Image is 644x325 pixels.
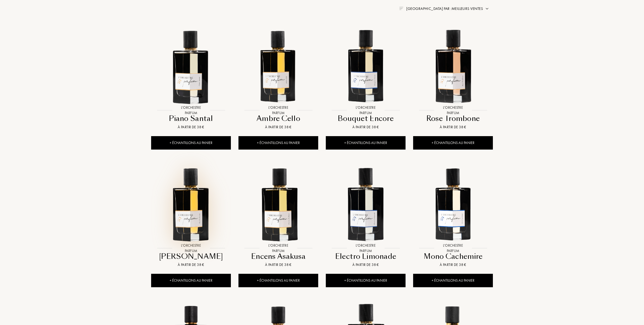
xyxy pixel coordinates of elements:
div: + Échantillons au panier [151,274,231,287]
div: À partir de 38 € [415,124,491,130]
a: Encens Asakusa L'Orchestre ParfumL'Orchestre ParfumEncens AsakusaÀ partir de 38 € [238,158,318,274]
div: + Échantillons au panier [413,274,493,287]
a: Thé Darbouka L'Orchestre ParfumL'Orchestre Parfum[PERSON_NAME]À partir de 38 € [151,158,231,274]
div: À partir de 38 € [328,262,404,267]
div: + Échantillons au panier [238,136,318,150]
div: À partir de 38 € [415,262,491,267]
a: Piano Santal L'Orchestre ParfumL'Orchestre ParfumPiano SantalÀ partir de 38 € [151,21,231,136]
div: + Échantillons au panier [326,136,406,150]
img: arrow.png [485,7,489,11]
div: + Échantillons au panier [238,274,318,287]
img: Ambre Cello L'Orchestre Parfum [239,26,318,105]
a: Mono Cachemire L'Orchestre ParfumL'Orchestre ParfumMono CachemireÀ partir de 38 € [413,158,493,274]
img: Thé Darbouka L'Orchestre Parfum [152,164,230,243]
img: Piano Santal L'Orchestre Parfum [152,26,230,105]
a: Electro Limonade L'Orchestre ParfumL'Orchestre ParfumElectro LimonadeÀ partir de 38 € [326,158,406,274]
img: Encens Asakusa L'Orchestre Parfum [239,164,318,243]
div: À partir de 38 € [328,124,404,130]
div: + Échantillons au panier [413,136,493,150]
div: À partir de 38 € [153,262,229,267]
a: Rose Trombone L'Orchestre ParfumL'Orchestre ParfumRose TromboneÀ partir de 38 € [413,21,493,136]
div: À partir de 38 € [240,124,316,130]
div: + Échantillons au panier [326,274,406,287]
span: [GEOGRAPHIC_DATA] par : Meilleurs ventes [406,6,483,11]
div: À partir de 38 € [153,124,229,130]
a: Ambre Cello L'Orchestre ParfumL'Orchestre ParfumAmbre CelloÀ partir de 38 € [238,21,318,136]
img: Rose Trombone L'Orchestre Parfum [414,26,492,105]
div: À partir de 38 € [240,262,316,267]
img: Bouquet Encore L'Orchestre Parfum [326,26,405,105]
a: Bouquet Encore L'Orchestre ParfumL'Orchestre ParfumBouquet EncoreÀ partir de 38 € [326,21,406,136]
img: Electro Limonade L'Orchestre Parfum [326,164,405,243]
div: + Échantillons au panier [151,136,231,150]
img: Mono Cachemire L'Orchestre Parfum [414,164,492,243]
img: filter_by.png [399,7,403,10]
